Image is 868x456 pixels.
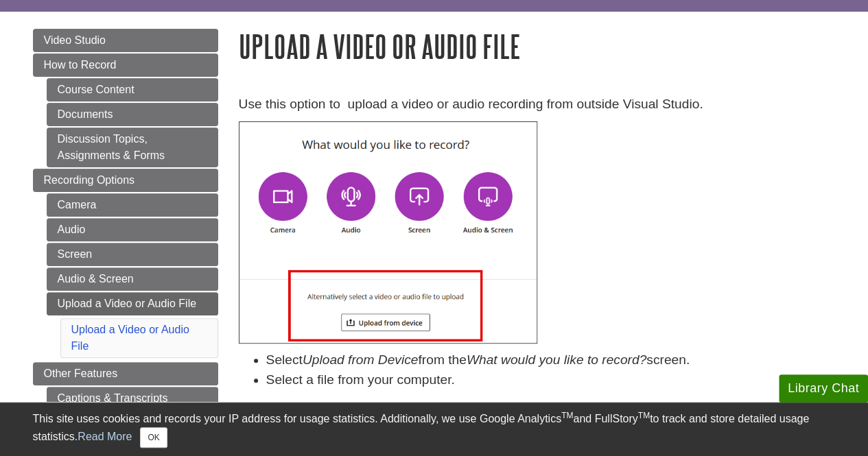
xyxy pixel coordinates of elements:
[33,362,218,385] a: Other Features
[47,128,218,167] a: Discussion Topics, Assignments & Forms
[779,374,868,403] button: Library Chat
[33,411,836,448] div: This site uses cookies and records your IP address for usage statistics. Additionally, we use Goo...
[33,169,218,192] a: Recording Options
[47,267,218,291] a: Audio & Screen
[47,103,218,126] a: Documents
[44,174,135,186] span: Recording Options
[47,387,218,410] a: Captions & Transcripts
[44,368,118,379] span: Other Features
[78,431,132,442] a: Read More
[44,34,106,46] span: Video Studio
[33,53,218,77] a: How to Record
[47,218,218,241] a: Audio
[239,95,836,115] p: Use this option to upload a video or audio recording from outside Visual Studio.
[239,29,836,64] h1: Upload a Video or Audio File
[71,324,189,352] a: Upload a Video or Audio File
[266,370,836,390] li: Select a file from your computer.
[47,292,218,315] a: Upload a Video or Audio File
[467,352,646,367] em: What would you like to record?
[303,352,419,367] em: Upload from Device
[47,78,218,101] a: Course Content
[140,427,167,448] button: Close
[33,29,218,435] div: Guide Page Menu
[47,243,218,266] a: Screen
[239,121,537,344] img: recording options
[561,411,573,420] sup: TM
[33,29,218,52] a: Video Studio
[44,59,117,71] span: How to Record
[266,350,836,370] li: Select from the screen.
[638,411,650,420] sup: TM
[47,193,218,217] a: Camera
